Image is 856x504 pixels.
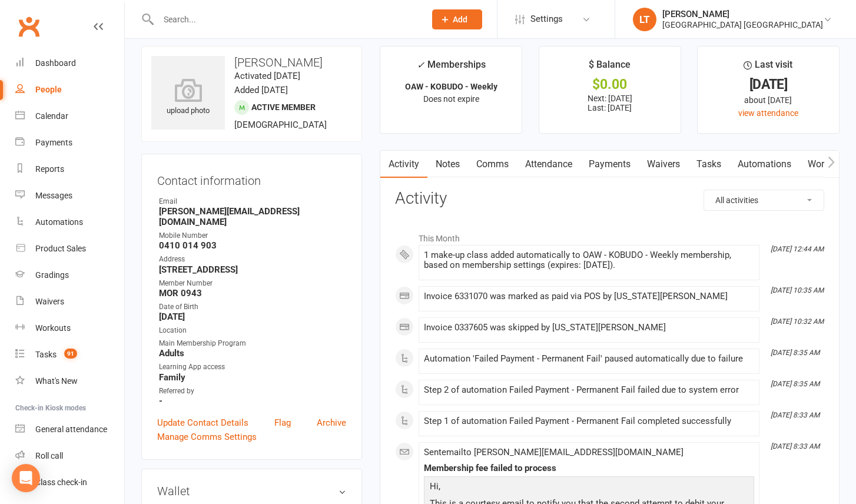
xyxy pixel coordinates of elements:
[639,151,688,178] a: Waivers
[427,151,468,178] a: Notes
[738,108,798,118] a: view attendance
[395,190,824,208] h3: Activity
[64,349,77,359] span: 91
[157,416,248,430] a: Update Contact Details
[15,341,124,368] a: Tasks 91
[151,56,352,69] h3: [PERSON_NAME]
[274,416,291,430] a: Flag
[424,385,754,395] div: Step 2 of automation Failed Payment - Permanent Fail failed due to system error
[35,244,86,253] div: Product Sales
[380,151,427,178] a: Activity
[157,430,257,444] a: Manage Comms Settings
[15,315,124,341] a: Workouts
[15,469,124,496] a: Class kiosk mode
[12,464,40,492] div: Open Intercom Messenger
[15,209,124,236] a: Automations
[517,151,580,178] a: Attendance
[424,250,754,270] div: 1 make-up class added automatically to OAW - KOBUDO - Weekly membership, based on membership sett...
[35,58,76,68] div: Dashboard
[159,372,346,383] strong: Family
[159,362,346,373] div: Learning App access
[15,77,124,103] a: People
[550,94,670,112] p: Next: [DATE] Last: [DATE]
[159,264,346,275] strong: [STREET_ADDRESS]
[530,6,563,32] span: Settings
[159,196,346,207] div: Email
[159,206,346,227] strong: [PERSON_NAME][EMAIL_ADDRESS][DOMAIN_NAME]
[35,138,72,147] div: Payments
[159,311,346,322] strong: [DATE]
[771,317,824,326] i: [DATE] 10:32 AM
[424,463,754,473] div: Membership fee failed to process
[453,15,467,24] span: Add
[159,230,346,241] div: Mobile Number
[395,226,824,245] li: This Month
[771,442,819,450] i: [DATE] 8:33 AM
[417,59,424,71] i: ✓
[633,8,656,31] div: LT
[317,416,346,430] a: Archive
[15,289,124,315] a: Waivers
[251,102,316,112] span: Active member
[15,262,124,289] a: Gradings
[159,325,346,336] div: Location
[417,57,486,79] div: Memberships
[35,350,57,359] div: Tasks
[432,9,482,29] button: Add
[405,82,497,91] strong: OAW - KOBUDO - Weekly
[234,71,300,81] time: Activated [DATE]
[15,368,124,394] a: What's New
[771,349,819,357] i: [DATE] 8:35 AM
[771,411,819,419] i: [DATE] 8:33 AM
[744,57,792,78] div: Last visit
[35,111,68,121] div: Calendar
[35,478,87,487] div: Class check-in
[708,94,828,107] div: about [DATE]
[771,380,819,388] i: [DATE] 8:35 AM
[155,11,417,28] input: Search...
[159,240,346,251] strong: 0410 014 903
[159,278,346,289] div: Member Number
[15,156,124,183] a: Reports
[157,485,346,498] h3: Wallet
[35,323,71,333] div: Workouts
[159,301,346,313] div: Date of Birth
[35,85,62,94] div: People
[15,183,124,209] a: Messages
[15,103,124,130] a: Calendar
[427,479,751,496] p: Hi,
[234,85,288,95] time: Added [DATE]
[729,151,799,178] a: Automations
[424,323,754,333] div: Invoice 0337605 was skipped by [US_STATE][PERSON_NAME]
[15,416,124,443] a: General attendance kiosk mode
[771,286,824,294] i: [DATE] 10:35 AM
[35,376,78,386] div: What's New
[35,270,69,280] div: Gradings
[15,236,124,262] a: Product Sales
[799,151,855,178] a: Workouts
[424,291,754,301] div: Invoice 6331070 was marked as paid via POS by [US_STATE][PERSON_NAME]
[771,245,824,253] i: [DATE] 12:44 AM
[15,130,124,156] a: Payments
[688,151,729,178] a: Tasks
[35,164,64,174] div: Reports
[15,443,124,469] a: Roll call
[35,191,72,200] div: Messages
[589,57,631,78] div: $ Balance
[35,217,83,227] div: Automations
[550,78,670,91] div: $0.00
[159,254,346,265] div: Address
[159,396,346,406] strong: -
[662,9,823,19] div: [PERSON_NAME]
[159,348,346,359] strong: Adults
[423,94,479,104] span: Does not expire
[159,288,346,299] strong: MOR 0943
[157,170,346,187] h3: Contact information
[234,120,327,130] span: [DEMOGRAPHIC_DATA]
[708,78,828,91] div: [DATE]
[35,297,64,306] div: Waivers
[424,416,754,426] div: Step 1 of automation Failed Payment - Permanent Fail completed successfully
[35,425,107,434] div: General attendance
[468,151,517,178] a: Comms
[159,386,346,397] div: Referred by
